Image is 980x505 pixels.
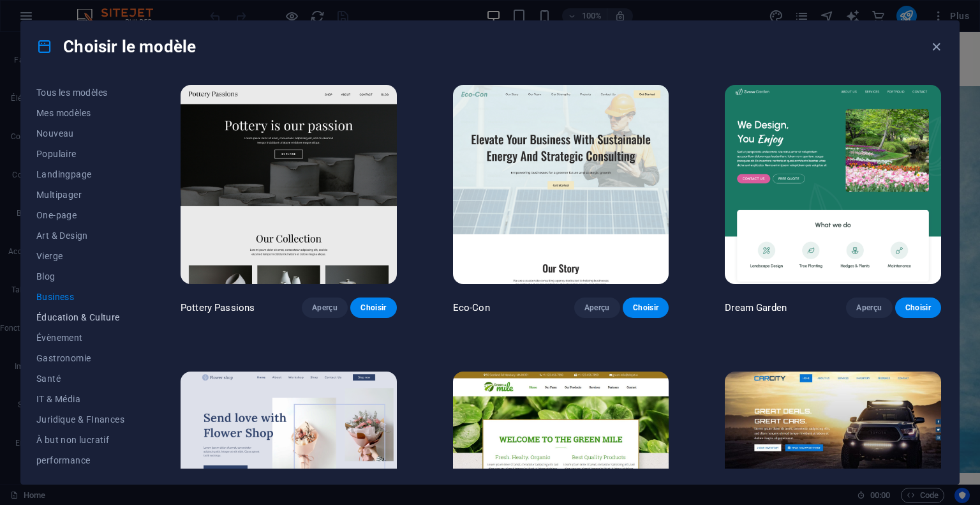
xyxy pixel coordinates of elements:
[36,169,124,179] span: Landingpage
[36,312,124,322] span: Éducation & Culture
[36,328,124,348] button: Évènement
[36,333,124,343] span: Évènement
[36,36,196,57] h4: Choisir le modèle
[725,301,787,314] p: Dream Garden
[895,298,941,318] button: Choisir
[36,373,124,384] span: Santé
[36,450,124,471] button: performance
[453,85,669,284] img: Eco-Con
[36,435,124,445] span: À but non lucratif
[36,230,124,241] span: Art & Design
[36,185,124,205] button: Multipager
[36,455,124,465] span: performance
[36,251,124,261] span: Vierge
[725,85,941,284] img: Dream Garden
[181,301,255,314] p: Pottery Passions
[36,123,124,144] button: Nouveau
[846,298,892,318] button: Aperçu
[36,353,124,363] span: Gastronomie
[36,205,124,225] button: One-page
[36,409,124,430] button: Juridique & FInances
[36,82,124,103] button: Tous les modèles
[36,414,124,425] span: Juridique & FInances
[36,348,124,368] button: Gastronomie
[623,298,669,318] button: Choisir
[36,287,124,307] button: Business
[36,87,124,98] span: Tous les modèles
[36,210,124,220] span: One-page
[36,266,124,287] button: Blog
[36,225,124,246] button: Art & Design
[584,303,610,313] span: Aperçu
[905,303,931,313] span: Choisir
[36,190,124,200] span: Multipager
[36,368,124,389] button: Santé
[36,144,124,164] button: Populaire
[350,298,396,318] button: Choisir
[36,389,124,409] button: IT & Média
[302,298,348,318] button: Aperçu
[36,164,124,185] button: Landingpage
[36,292,124,302] span: Business
[36,271,124,282] span: Blog
[360,303,386,313] span: Choisir
[453,301,490,314] p: Eco-Con
[36,149,124,159] span: Populaire
[36,128,124,139] span: Nouveau
[36,103,124,123] button: Mes modèles
[36,108,124,118] span: Mes modèles
[633,303,658,313] span: Choisir
[181,85,397,284] img: Pottery Passions
[36,307,124,328] button: Éducation & Culture
[36,394,124,404] span: IT & Média
[36,246,124,266] button: Vierge
[36,430,124,450] button: À but non lucratif
[312,303,338,313] span: Aperçu
[574,298,620,318] button: Aperçu
[856,303,882,313] span: Aperçu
